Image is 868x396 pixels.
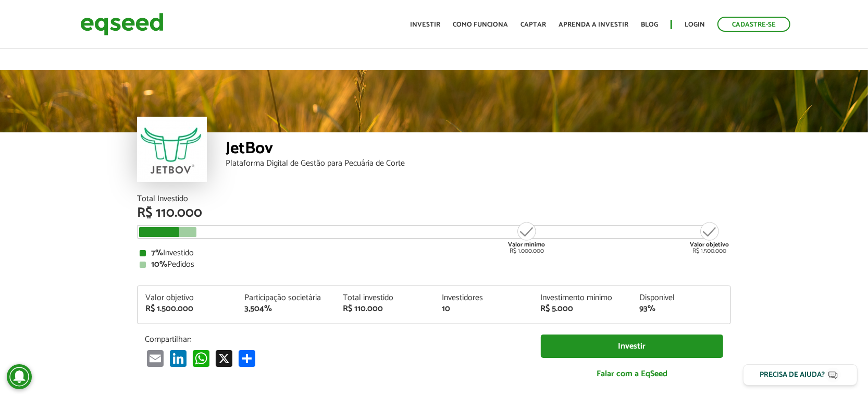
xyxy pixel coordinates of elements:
[453,21,508,28] a: Como funciona
[520,21,546,28] a: Captar
[541,294,624,302] div: Investimento mínimo
[507,221,546,254] div: R$ 1.000.000
[641,21,658,28] a: Blog
[717,17,790,32] a: Cadastre-se
[226,159,731,168] div: Plataforma Digital de Gestão para Pecuária de Corte
[145,350,166,367] a: Email
[145,294,229,302] div: Valor objetivo
[80,10,164,38] img: EqSeed
[151,257,167,271] strong: 10%
[541,335,723,358] a: Investir
[639,305,723,313] div: 93%
[244,305,328,313] div: 3,504%
[151,246,163,260] strong: 7%
[442,294,525,302] div: Investidores
[168,350,189,367] a: LinkedIn
[137,195,731,203] div: Total Investido
[237,350,257,367] a: Compartilhar
[559,21,628,28] a: Aprenda a investir
[690,221,729,254] div: R$ 1.500.000
[508,240,545,250] strong: Valor mínimo
[140,261,728,269] div: Pedidos
[244,294,328,302] div: Participação societária
[410,21,440,28] a: Investir
[226,140,731,159] div: JetBov
[140,249,728,257] div: Investido
[690,240,729,250] strong: Valor objetivo
[214,350,234,367] a: X
[442,305,525,313] div: 10
[145,335,525,344] p: Compartilhar:
[191,350,212,367] a: WhatsApp
[343,305,426,313] div: R$ 110.000
[541,363,723,385] a: Falar com a EqSeed
[541,305,624,313] div: R$ 5.000
[145,305,229,313] div: R$ 1.500.000
[137,206,731,220] div: R$ 110.000
[343,294,426,302] div: Total investido
[639,294,723,302] div: Disponível
[685,21,705,28] a: Login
